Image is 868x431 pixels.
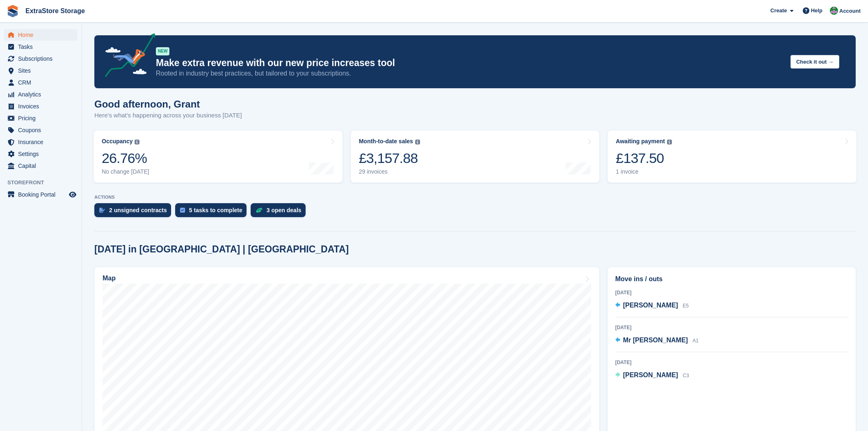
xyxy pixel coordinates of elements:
span: Tasks [18,41,67,53]
div: [DATE] [615,324,848,331]
div: £3,157.88 [359,150,420,167]
img: icon-info-grey-7440780725fd019a000dd9b08b2336e03edf1995a4989e88bcd33f0948082b44.svg [667,140,672,144]
img: Grant Daniel [830,7,838,15]
div: Occupancy [102,138,132,145]
a: menu [4,136,78,148]
a: menu [4,53,78,64]
span: Storefront [7,179,82,187]
span: C3 [683,373,689,378]
div: 2 unsigned contracts [109,207,167,213]
span: [PERSON_NAME] [623,371,678,378]
a: menu [4,148,78,160]
a: Preview store [68,190,78,199]
span: Subscriptions [18,53,67,64]
a: Occupancy 26.76% No change [DATE] [94,131,343,183]
h2: Move ins / outs [615,274,848,284]
span: CRM [18,77,67,88]
a: 2 unsigned contracts [94,203,175,221]
a: 5 tasks to complete [175,203,251,221]
a: menu [4,77,78,88]
a: Mr [PERSON_NAME] A1 [615,335,699,346]
div: 26.76% [102,150,149,167]
a: menu [4,89,78,100]
span: Insurance [18,136,67,148]
span: Booking Portal [18,189,67,200]
img: deal-1b604bf984904fb50ccaf53a9ad4b4a5d6e5aea283cecdc64d6e3604feb123c2.svg [256,207,263,213]
img: price-adjustments-announcement-icon-8257ccfd72463d97f412b2fc003d46551f7dbcb40ab6d574587a9cd5c0d94... [98,33,155,80]
span: Capital [18,160,67,172]
a: 3 open deals [251,203,310,221]
div: 1 invoice [616,168,672,175]
div: No change [DATE] [102,168,149,175]
a: menu [4,112,78,124]
img: stora-icon-8386f47178a22dfd0bd8f6a31ec36ba5ce8667c1dd55bd0f319d3a0aa187defe.svg [7,5,19,17]
div: Awaiting payment [616,138,665,145]
div: 5 tasks to complete [189,207,242,213]
h2: Map [103,275,116,282]
span: Sites [18,65,67,76]
a: [PERSON_NAME] C3 [615,370,689,381]
div: 3 open deals [267,207,302,213]
a: [PERSON_NAME] E5 [615,300,689,311]
img: contract_signature_icon-13c848040528278c33f63329250d36e43548de30e8caae1d1a13099fd9432cc5.svg [99,208,105,213]
img: icon-info-grey-7440780725fd019a000dd9b08b2336e03edf1995a4989e88bcd33f0948082b44.svg [135,140,139,144]
span: Invoices [18,101,67,112]
p: Here's what's happening across your business [DATE] [94,111,242,120]
span: [PERSON_NAME] [623,302,678,309]
h2: [DATE] in [GEOGRAPHIC_DATA] | [GEOGRAPHIC_DATA] [94,244,349,255]
a: menu [4,160,78,172]
span: Analytics [18,89,67,100]
span: Account [839,7,861,15]
span: Pricing [18,112,67,124]
div: [DATE] [615,359,848,366]
span: Create [770,7,787,15]
a: Month-to-date sales £3,157.88 29 invoices [351,131,600,183]
div: [DATE] [615,289,848,296]
a: ExtraStore Storage [22,4,88,18]
span: Coupons [18,124,67,136]
a: menu [4,29,78,41]
span: E5 [683,303,689,309]
p: ACTIONS [94,195,856,200]
span: Home [18,29,67,41]
span: Settings [18,148,67,160]
div: 29 invoices [359,168,420,175]
img: task-75834270c22a3079a89374b754ae025e5fb1db73e45f91037f5363f120a921f8.svg [180,208,185,213]
img: icon-info-grey-7440780725fd019a000dd9b08b2336e03edf1995a4989e88bcd33f0948082b44.svg [415,140,420,144]
a: menu [4,189,78,200]
a: menu [4,101,78,112]
span: Mr [PERSON_NAME] [623,337,688,344]
span: Help [811,7,822,15]
span: A1 [692,338,699,344]
div: Month-to-date sales [359,138,413,145]
h1: Good afternoon, Grant [94,99,242,110]
button: Check it out → [790,55,839,69]
div: £137.50 [616,150,672,167]
a: menu [4,124,78,136]
p: Make extra revenue with our new price increases tool [156,57,784,69]
a: menu [4,41,78,53]
a: menu [4,65,78,76]
div: NEW [156,47,169,55]
a: Awaiting payment £137.50 1 invoice [608,131,857,183]
p: Rooted in industry best practices, but tailored to your subscriptions. [156,69,784,78]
